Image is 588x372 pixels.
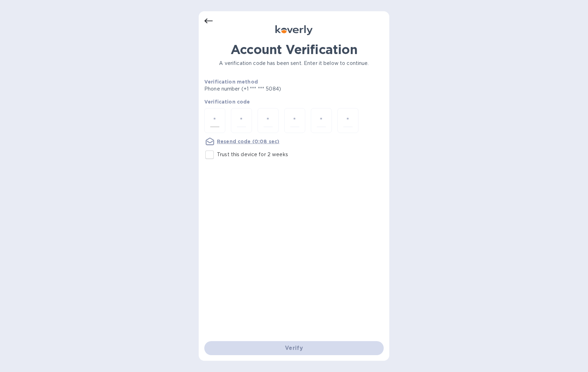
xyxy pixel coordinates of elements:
p: Trust this device for 2 weeks [217,151,288,158]
b: Verification method [204,79,258,85]
p: Verification code [204,98,384,105]
p: A verification code has been sent. Enter it below to continue. [204,60,384,67]
p: Phone number (+1 *** *** 5084) [204,85,335,93]
h1: Account Verification [204,42,384,57]
u: Resend code (0:08 sec) [217,139,279,144]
